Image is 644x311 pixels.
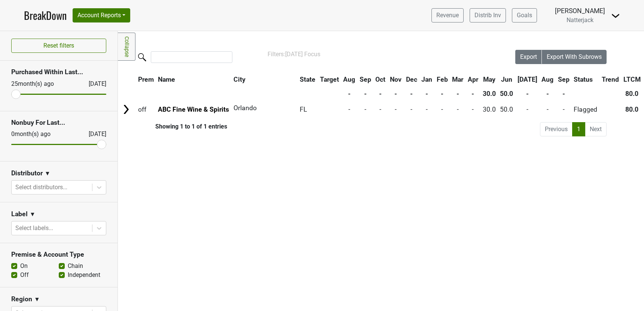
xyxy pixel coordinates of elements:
[11,68,106,76] h3: Purchased Within Last...
[542,50,607,64] button: Export With Subrows
[498,73,515,86] th: Jun: activate to sort column ascending
[136,101,156,117] td: off
[24,7,67,23] a: BreakDown
[483,106,496,113] span: 30.0
[364,106,366,113] span: -
[527,106,528,113] span: -
[341,87,357,100] th: -
[138,76,154,83] span: Prem
[547,53,602,60] span: Export With Subrows
[563,106,565,113] span: -
[481,87,498,100] th: 30.0
[379,106,381,113] span: -
[298,73,317,86] th: State: activate to sort column ascending
[515,50,542,64] button: Export
[318,73,341,86] th: Target: activate to sort column ascending
[600,73,621,86] th: Trend: activate to sort column ascending
[404,73,419,86] th: Dec: activate to sort column ascending
[472,106,474,113] span: -
[374,87,388,100] th: -
[555,6,605,16] div: [PERSON_NAME]
[119,73,135,86] th: &nbsp;: activate to sort column ascending
[11,169,43,177] h3: Distributor
[516,87,539,100] th: -
[20,262,28,271] label: On
[82,130,106,139] div: [DATE]
[388,87,403,100] th: -
[512,8,537,22] a: Goals
[625,106,638,113] span: 80.0
[120,104,132,115] img: Arrow right
[556,73,571,86] th: Sep: activate to sort column ascending
[622,87,643,100] th: 80.0
[466,87,480,100] th: -
[11,79,71,88] div: 25 month(s) ago
[388,73,403,86] th: Nov: activate to sort column ascending
[572,101,599,117] td: Flagged
[268,50,494,59] div: Filters:
[285,51,320,58] span: [DATE] Focus
[457,106,459,113] span: -
[410,106,412,113] span: -
[45,169,51,178] span: ▼
[34,295,40,304] span: ▼
[374,73,388,86] th: Oct: activate to sort column ascending
[574,76,593,83] span: Status
[520,53,537,60] span: Export
[30,210,36,219] span: ▼
[451,73,466,86] th: Mar: activate to sort column ascending
[451,87,466,100] th: -
[540,73,556,86] th: Aug: activate to sort column ascending
[556,87,571,100] th: -
[341,73,357,86] th: Aug: activate to sort column ascending
[348,106,350,113] span: -
[232,73,293,86] th: City: activate to sort column ascending
[11,119,106,127] h3: Nonbuy For Last...
[156,73,231,86] th: Name: activate to sort column ascending
[158,76,175,83] span: Name
[118,123,227,130] div: Showing 1 to 1 of 1 entries
[441,106,443,113] span: -
[498,87,515,100] th: 50.0
[466,73,480,86] th: Apr: activate to sort column ascending
[547,106,549,113] span: -
[20,271,29,280] label: Off
[158,106,229,113] a: ABC Fine Wine & Spirits
[11,295,32,303] h3: Region
[320,76,339,83] span: Target
[358,73,373,86] th: Sep: activate to sort column ascending
[623,76,641,83] span: LTCM
[602,76,619,83] span: Trend
[572,73,599,86] th: Status: activate to sort column ascending
[419,87,434,100] th: -
[11,130,71,139] div: 0 month(s) ago
[82,79,106,88] div: [DATE]
[419,73,434,86] th: Jan: activate to sort column ascending
[567,16,593,24] span: Natterjack
[435,73,450,86] th: Feb: activate to sort column ascending
[481,73,498,86] th: May: activate to sort column ascending
[11,39,106,53] button: Reset filters
[540,87,556,100] th: -
[622,73,643,86] th: LTCM: activate to sort column ascending
[516,73,539,86] th: Jul: activate to sort column ascending
[118,33,135,61] a: Collapse
[431,8,464,22] a: Revenue
[11,210,28,218] h3: Label
[136,73,156,86] th: Prem: activate to sort column ascending
[395,106,397,113] span: -
[11,251,106,259] h3: Premise & Account Type
[358,87,373,100] th: -
[300,106,307,113] span: FL
[611,11,620,20] img: Dropdown Menu
[68,271,100,280] label: Independent
[435,87,450,100] th: -
[73,8,130,22] button: Account Reports
[572,122,585,136] a: 1
[234,104,257,112] span: Orlando
[404,87,419,100] th: -
[500,106,513,113] span: 50.0
[470,8,506,22] a: Distrib Inv
[68,262,83,271] label: Chain
[426,106,428,113] span: -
